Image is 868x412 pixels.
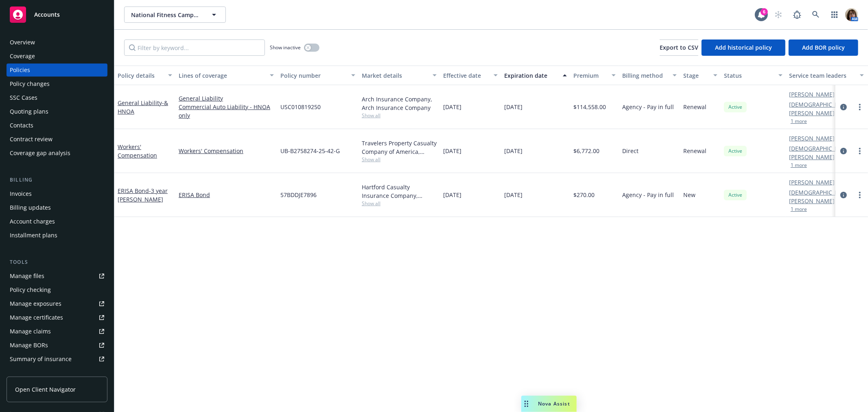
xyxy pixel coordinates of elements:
a: Policy checking [7,283,107,296]
div: Premium [573,71,607,80]
span: Export to CSV [660,44,698,51]
span: - & HNOA [118,99,168,115]
span: Add BOR policy [802,44,845,51]
div: Lines of coverage [179,71,265,80]
a: [DEMOGRAPHIC_DATA][PERSON_NAME] [789,144,853,161]
div: Policies [10,64,30,77]
span: Renewal [683,103,706,111]
a: more [855,102,865,112]
a: circleInformation [839,102,848,112]
span: [DATE] [443,147,461,155]
a: Policies [7,64,107,77]
span: Accounts [34,11,60,18]
span: Active [727,103,743,111]
button: Premium [570,66,619,85]
button: National Fitness Campaign [124,7,226,23]
button: Lines of coverage [175,66,277,85]
a: [DEMOGRAPHIC_DATA][PERSON_NAME] [789,188,853,205]
a: ERISA Bond [118,187,168,203]
button: Expiration date [501,66,570,85]
a: Account charges [7,215,107,228]
a: [PERSON_NAME] [789,134,835,142]
button: Billing method [619,66,680,85]
a: Switch app [826,7,843,23]
button: Service team leaders [786,66,867,85]
a: circleInformation [839,190,848,200]
span: Renewal [683,147,706,155]
span: [DATE] [504,147,523,155]
div: SSC Cases [10,91,37,104]
span: Active [727,147,743,155]
a: Manage BORs [7,339,107,352]
button: Stage [680,66,721,85]
input: Filter by keyword... [124,39,265,56]
a: Installment plans [7,229,107,242]
div: Hartford Casualty Insurance Company, Hartford Insurance Group [362,183,437,200]
div: Account charges [10,215,55,228]
a: Policy AI ingestions [7,366,107,379]
div: Quoting plans [10,105,48,118]
span: Agency - Pay in full [622,191,674,199]
span: $6,772.00 [573,147,599,155]
span: UB-B2758274-25-42-G [280,147,340,155]
a: ERISA Bond [179,191,274,199]
div: Billing method [622,71,668,80]
button: Policy details [114,66,175,85]
button: Status [721,66,786,85]
a: Invoices [7,187,107,200]
span: Add historical policy [715,44,772,51]
button: Effective date [440,66,501,85]
button: Market details [359,66,440,85]
div: Contacts [10,119,33,132]
div: Policy checking [10,283,51,296]
a: Accounts [7,3,107,26]
a: Search [808,7,824,23]
div: Manage certificates [10,311,63,324]
button: Policy number [277,66,359,85]
button: Add historical policy [702,39,785,56]
div: Overview [10,36,35,49]
div: Policy number [280,71,346,80]
button: Add BOR policy [789,39,858,56]
span: Direct [622,147,638,155]
a: General Liability [118,99,168,115]
div: Market details [362,71,428,80]
span: 57BDDJE7896 [280,191,317,199]
div: Stage [683,71,708,80]
div: Contract review [10,133,52,146]
div: Manage claims [10,325,51,338]
div: Summary of insurance [10,353,72,366]
span: Show all [362,156,437,163]
a: Coverage [7,50,107,63]
button: Export to CSV [660,39,698,56]
a: Manage exposures [7,297,107,310]
div: Billing [7,176,107,184]
button: 1 more [791,207,807,212]
a: Report a Bug [789,7,805,23]
a: more [855,190,865,200]
div: Invoices [10,187,32,200]
div: Policy changes [10,77,50,90]
a: Summary of insurance [7,353,107,366]
div: Service team leaders [789,71,855,80]
a: Commercial Auto Liability - HNOA only [179,103,274,120]
span: Nova Assist [538,400,570,407]
span: Active [727,191,743,199]
a: Quoting plans [7,105,107,118]
div: Policy AI ingestions [10,366,62,379]
span: National Fitness Campaign [131,11,201,19]
span: USC010819250 [280,103,321,111]
span: Show inactive [270,44,301,51]
div: Effective date [443,71,489,80]
span: [DATE] [504,191,523,199]
div: Coverage [10,50,35,63]
a: [DEMOGRAPHIC_DATA][PERSON_NAME] [789,100,853,117]
span: $114,558.00 [573,103,606,111]
div: Coverage gap analysis [10,147,70,160]
div: Arch Insurance Company, Arch Insurance Company [362,95,437,112]
a: Billing updates [7,201,107,214]
div: Expiration date [504,71,558,80]
a: Coverage gap analysis [7,147,107,160]
div: Manage BORs [10,339,48,352]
